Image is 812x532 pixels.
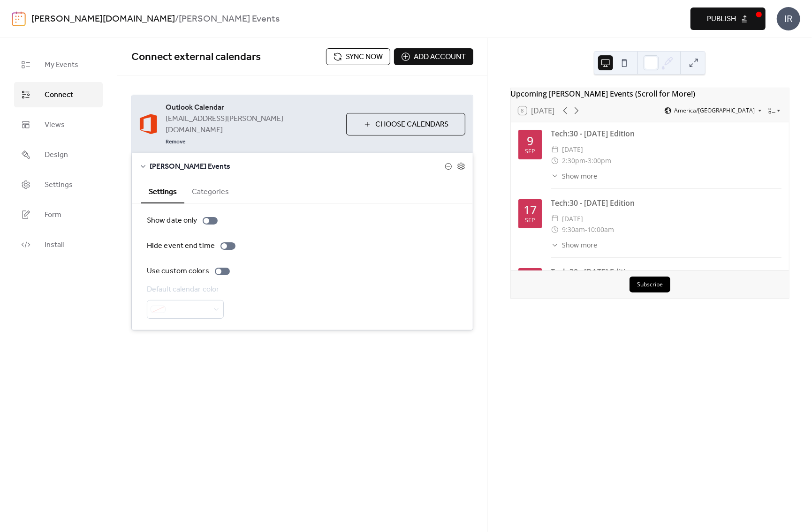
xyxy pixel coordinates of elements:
div: Upcoming [PERSON_NAME] Events (Scroll for More!) [511,88,789,99]
div: Tech:30 - [DATE] Edition [551,197,782,209]
a: Form [14,202,103,227]
div: Tech:30 - [DATE] Edition [551,266,782,277]
a: My Events [14,52,103,77]
div: ​ [551,213,559,225]
span: My Events [45,60,78,71]
div: Hide event end time [147,240,215,252]
span: Connect [45,90,73,101]
button: ​Show more [551,171,598,181]
div: ​ [551,144,559,155]
a: Install [14,232,103,257]
span: Publish [707,14,736,25]
button: ​Show more [551,240,598,250]
div: ​ [551,155,559,166]
button: Add account [394,48,473,65]
img: logo [12,11,26,26]
div: Sep [525,217,535,224]
div: 17 [524,204,537,216]
button: Sync now [326,48,390,65]
a: Settings [14,172,103,197]
div: Show date only [147,215,197,226]
span: America/[GEOGRAPHIC_DATA] [674,108,755,113]
a: Connect [14,82,103,107]
button: Choose Calendars [346,113,465,135]
img: outlook [139,113,158,135]
span: - [585,224,588,235]
div: Default calendar color [147,284,222,295]
span: 10:00am [588,224,615,235]
span: Remove [166,138,185,146]
span: Show more [562,240,598,250]
span: Design [45,150,68,161]
button: Subscribe [630,277,670,292]
span: Outlook Calendar [166,102,339,113]
div: Tech:30 - [DATE] Edition [551,128,782,139]
span: [PERSON_NAME] Events [150,161,445,172]
b: / [175,10,179,28]
div: ​ [551,224,559,235]
span: - [586,155,588,166]
span: Install [45,240,64,251]
button: Settings [141,180,184,203]
div: ​ [551,171,559,181]
div: Sep [525,149,535,155]
span: 2:30pm [562,155,586,166]
a: Design [14,142,103,167]
span: 9:30am [562,224,585,235]
span: Choose Calendars [376,119,449,130]
span: Views [45,120,65,131]
div: Use custom colors [147,266,209,277]
span: Form [45,210,61,221]
span: [DATE] [562,144,584,155]
button: Publish [691,7,766,30]
button: Categories [184,180,236,202]
span: 3:00pm [588,155,612,166]
a: Views [14,112,103,137]
span: Show more [562,171,598,181]
a: [PERSON_NAME][DOMAIN_NAME] [31,10,175,28]
b: [PERSON_NAME] Events [179,10,280,28]
span: Sync now [346,52,383,63]
span: Connect external calendars [131,47,261,67]
div: ​ [551,240,559,250]
span: [DATE] [562,213,584,225]
div: 9 [527,135,533,147]
span: Add account [414,52,466,63]
span: [EMAIL_ADDRESS][PERSON_NAME][DOMAIN_NAME] [166,113,339,136]
div: IR [777,7,800,30]
span: Settings [45,180,73,191]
